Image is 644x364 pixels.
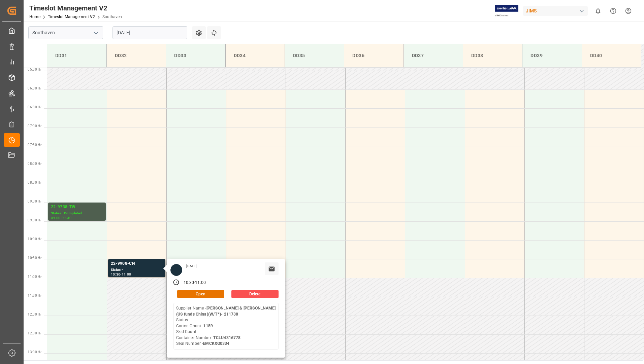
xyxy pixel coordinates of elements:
div: - [194,280,195,286]
button: Help Center [606,3,621,19]
a: Home [29,14,40,19]
div: DD36 [350,49,398,62]
span: 06:30 Hr [28,105,41,109]
div: DD40 [587,49,636,62]
div: DD31 [53,49,101,62]
div: Timeslot Management V2 [29,3,122,13]
span: 12:00 Hr [28,313,41,316]
span: 09:30 Hr [28,218,41,222]
span: 07:00 Hr [28,124,41,128]
div: 10:30 [111,273,121,276]
span: 09:00 Hr [28,199,41,203]
span: 11:30 Hr [28,294,41,297]
button: JIMS [523,4,590,17]
span: 06:00 Hr [28,86,41,90]
div: Supplier Name - Status - Carton Count - Skid Count - Container Number - Seal Number - [176,305,276,347]
span: 08:00 Hr [28,162,41,166]
div: DD37 [409,49,457,62]
button: open menu [91,28,101,38]
div: 09:30 [62,216,71,219]
div: DD39 [528,49,576,62]
b: EMCKXG0334 [203,341,229,346]
input: DD-MM-YYYY [112,26,187,39]
input: Type to search/select [28,26,103,39]
div: DD38 [469,49,517,62]
div: DD32 [112,49,160,62]
img: Exertis%20JAM%20-%20Email%20Logo.jpg_1722504956.jpg [495,5,518,17]
div: - [61,216,62,219]
div: DD34 [231,49,279,62]
div: 11:00 [195,280,206,286]
div: [DATE] [184,264,199,268]
a: Timeslot Management V2 [48,14,95,19]
div: DD35 [290,49,339,62]
span: 05:30 Hr [28,68,41,71]
span: 12:30 Hr [28,331,41,335]
span: 10:30 Hr [28,256,41,260]
div: Status - Completed [51,211,103,216]
span: 07:30 Hr [28,143,41,147]
div: 22-9738-TW [51,204,103,211]
div: DD33 [171,49,220,62]
b: 1159 [203,324,213,328]
button: Delete [231,290,279,298]
button: show 0 new notifications [590,3,606,19]
span: 08:30 Hr [28,181,41,184]
span: 10:00 Hr [28,237,41,241]
div: - [120,273,121,276]
div: 11:00 [122,273,131,276]
b: [PERSON_NAME] & [PERSON_NAME] (US funds China)(W/T*)- 211738 [176,306,276,317]
span: 11:00 Hr [28,275,41,279]
div: 09:00 [51,216,61,219]
div: JIMS [523,6,588,16]
div: 22-9908-CN [111,260,163,267]
button: Open [177,290,224,298]
div: 10:30 [184,280,194,286]
b: TCLU4316778 [213,335,240,340]
div: Status - [111,267,163,273]
span: 13:00 Hr [28,350,41,354]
